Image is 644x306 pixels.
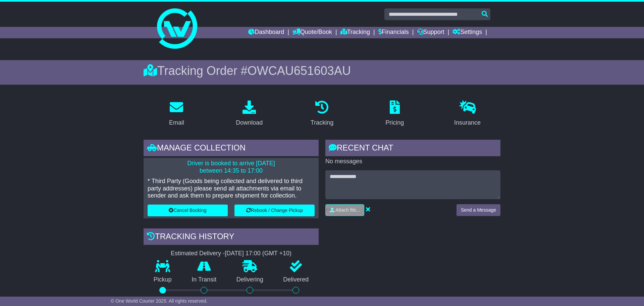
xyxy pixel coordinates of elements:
[417,27,444,38] a: Support
[144,140,319,158] div: Manage collection
[273,276,319,283] p: Delivered
[169,118,184,127] div: Email
[148,205,228,216] button: Cancel Booking
[225,250,291,257] div: [DATE] 17:00 (GMT +10)
[148,178,315,200] p: * Third Party (Goods being collected and delivered to third party addresses) please send all atta...
[148,160,315,174] p: Driver is booked to arrive [DATE] between 14:35 to 17:00
[234,205,315,216] button: Rebook / Change Pickup
[325,158,500,165] p: No messages
[292,27,332,38] a: Quote/Book
[454,118,481,127] div: Insurance
[144,228,319,247] div: Tracking history
[381,98,408,130] a: Pricing
[450,98,485,130] a: Insurance
[385,118,404,127] div: Pricing
[144,276,182,283] p: Pickup
[111,298,208,304] span: © One World Courier 2025. All rights reserved.
[236,118,263,127] div: Download
[144,250,319,257] div: Estimated Delivery -
[457,204,500,216] button: Send a Message
[248,64,351,78] span: OWCAU651603AU
[248,27,284,38] a: Dashboard
[226,276,273,283] p: Delivering
[231,98,267,130] a: Download
[340,27,370,38] a: Tracking
[311,118,333,127] div: Tracking
[144,63,500,78] div: Tracking Order #
[165,98,189,130] a: Email
[452,27,482,38] a: Settings
[325,140,500,158] div: RECENT CHAT
[306,98,338,130] a: Tracking
[378,27,409,38] a: Financials
[182,276,227,283] p: In Transit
